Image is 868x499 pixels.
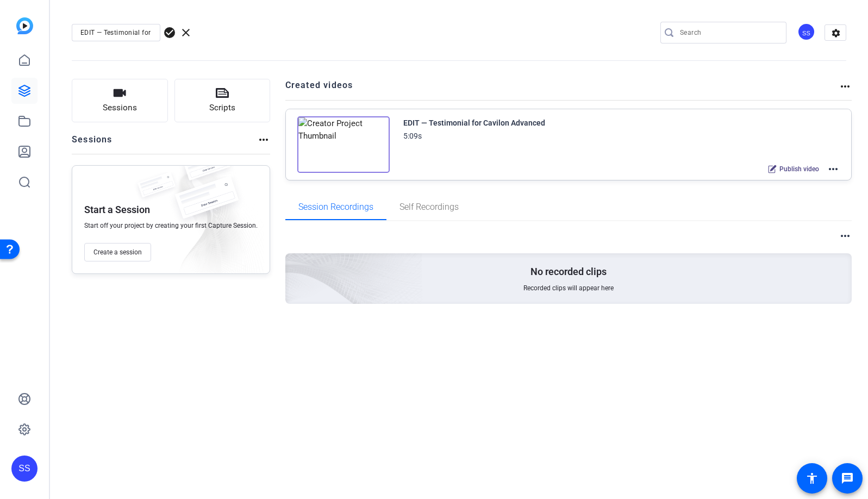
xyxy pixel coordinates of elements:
[298,203,373,211] span: Session Recordings
[523,284,614,292] span: Recorded clips will appear here
[825,25,847,41] mat-icon: settings
[805,472,819,485] mat-icon: accessibility
[179,26,192,39] span: clear
[72,79,168,122] button: Sessions
[399,203,459,211] span: Self Recordings
[103,102,137,114] span: Sessions
[779,165,819,173] span: Publish video
[84,203,150,216] p: Start a Session
[797,23,815,41] div: SS
[163,26,176,39] span: check_circle
[403,116,545,129] div: EDIT — Testimonial for Cavilon Advanced
[797,23,816,42] ngx-avatar: Studio Support
[11,456,38,482] div: SS
[257,133,270,146] mat-icon: more_horiz
[297,116,390,173] img: Creator Project Thumbnail
[84,243,151,261] button: Create a session
[839,229,852,242] mat-icon: more_horiz
[403,129,422,142] div: 5:09s
[680,26,778,39] input: Search
[166,177,247,230] img: fake-session.png
[841,472,854,485] mat-icon: message
[159,163,264,279] img: embarkstudio-empty-session.png
[839,80,852,93] mat-icon: more_horiz
[177,149,236,189] img: fake-session.png
[80,26,152,39] input: Enter Project Name
[209,102,235,114] span: Scripts
[93,248,142,257] span: Create a session
[530,265,607,278] p: No recorded clips
[827,163,840,176] mat-icon: more_horiz
[132,172,181,204] img: fake-session.png
[174,79,271,122] button: Scripts
[84,221,258,230] span: Start off your project by creating your first Capture Session.
[16,17,33,34] img: blue-gradient.svg
[164,146,423,382] img: embarkstudio-empty-session.png
[285,79,839,100] h2: Created videos
[72,133,113,154] h2: Sessions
